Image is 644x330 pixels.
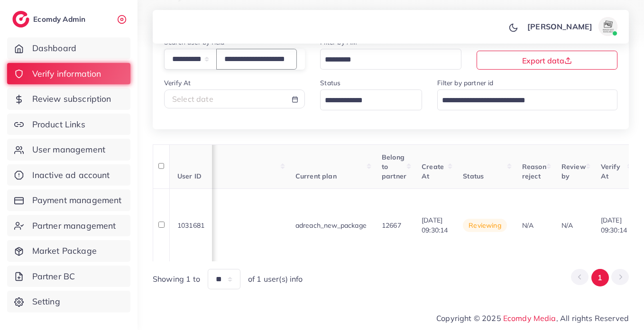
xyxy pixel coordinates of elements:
[463,219,506,232] span: reviewing
[382,153,406,181] span: Belong to partner
[32,194,122,206] span: Payment management
[503,313,556,323] a: Ecomdy Media
[320,49,461,69] div: Search for option
[33,15,88,24] h2: Ecomdy Admin
[32,68,101,80] span: Verify information
[172,94,213,104] span: Select date
[320,89,422,110] div: Search for option
[477,51,617,70] button: Export data
[7,215,130,237] a: Partner management
[32,42,76,54] span: Dashboard
[7,139,130,161] a: User management
[7,189,130,211] a: Payment management
[32,93,111,105] span: Review subscription
[561,221,573,230] span: N/A
[32,118,85,131] span: Product Links
[320,78,340,88] label: Status
[422,216,448,234] span: [DATE] 09:30:14
[322,53,449,67] input: Search for option
[522,162,546,180] span: Reason reject
[164,78,191,88] label: Verify At
[561,162,586,180] span: Review by
[177,172,202,180] span: User ID
[12,11,29,27] img: logo
[248,274,303,285] span: of 1 user(s) info
[522,221,534,230] span: N/A
[7,37,130,59] a: Dashboard
[32,245,97,257] span: Market Package
[422,162,444,180] span: Create At
[32,270,75,283] span: Partner BC
[32,169,110,181] span: Inactive ad account
[295,221,367,230] span: adreach_new_package
[598,17,617,36] img: avatar
[601,216,627,234] span: [DATE] 09:30:14
[571,269,629,286] ul: Pagination
[7,240,130,262] a: Market Package
[7,114,130,135] a: Product Links
[7,63,130,85] a: Verify information
[522,56,572,65] span: Export data
[177,221,204,230] span: 1031681
[153,274,200,285] span: Showing 1 to
[591,269,609,286] button: Go to page 1
[12,11,88,27] a: logoEcomdy Admin
[439,93,605,108] input: Search for option
[7,164,130,186] a: Inactive ad account
[436,312,629,324] span: Copyright © 2025
[7,266,130,287] a: Partner BC
[295,172,337,180] span: Current plan
[382,221,401,230] span: 12667
[7,88,130,110] a: Review subscription
[527,21,592,32] p: [PERSON_NAME]
[601,162,620,180] span: Verify At
[556,312,629,324] span: , All rights Reserved
[522,17,621,36] a: [PERSON_NAME]avatar
[7,291,130,312] a: Setting
[32,143,105,156] span: User management
[32,295,60,308] span: Setting
[322,93,410,108] input: Search for option
[437,89,617,110] div: Search for option
[437,78,493,88] label: Filter by partner id
[32,220,116,232] span: Partner management
[463,172,484,180] span: Status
